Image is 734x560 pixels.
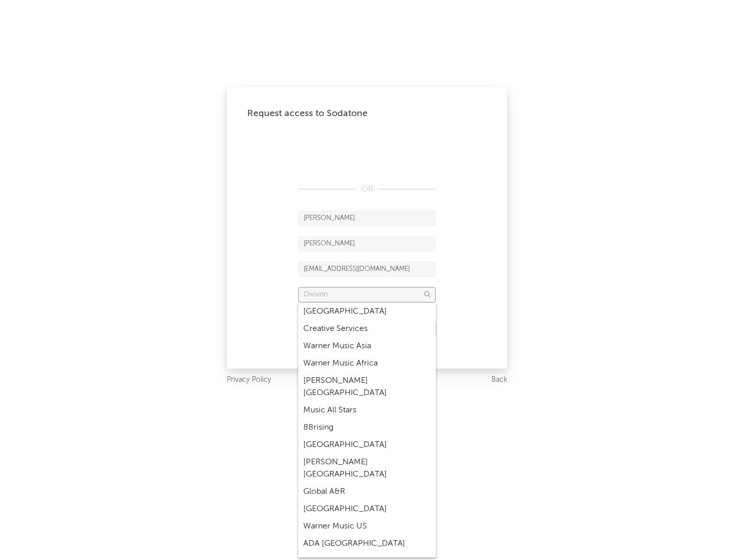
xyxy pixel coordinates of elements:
[298,320,436,338] div: Creative Services
[298,338,436,355] div: Warner Music Asia
[298,436,436,454] div: [GEOGRAPHIC_DATA]
[298,454,436,483] div: [PERSON_NAME] [GEOGRAPHIC_DATA]
[298,535,436,552] div: ADA [GEOGRAPHIC_DATA]
[298,236,436,251] input: Last Name
[298,183,436,195] div: OR
[491,374,507,386] a: Back
[298,262,436,277] input: Email
[227,374,271,386] a: Privacy Policy
[298,303,436,320] div: [GEOGRAPHIC_DATA]
[298,500,436,518] div: [GEOGRAPHIC_DATA]
[298,355,436,372] div: Warner Music Africa
[298,372,436,402] div: [PERSON_NAME] [GEOGRAPHIC_DATA]
[298,518,436,535] div: Warner Music US
[298,287,436,302] input: Division
[298,483,436,500] div: Global A&R
[298,211,436,226] input: First Name
[298,402,436,419] div: Music All Stars
[298,419,436,436] div: 88rising
[247,107,487,120] div: Request access to Sodatone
